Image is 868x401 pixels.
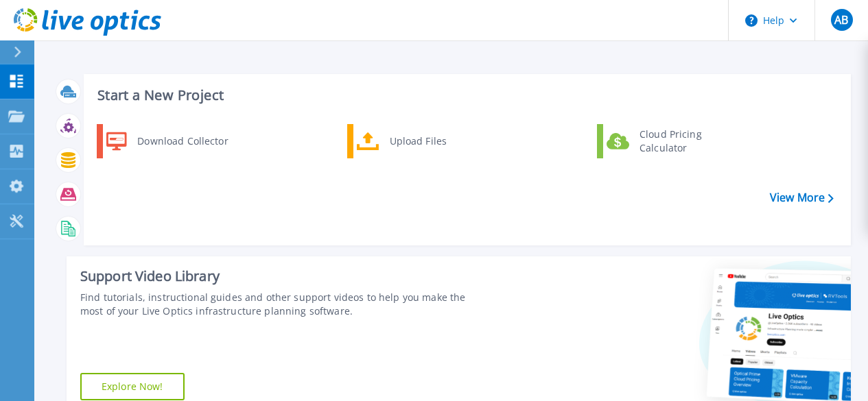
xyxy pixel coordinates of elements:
[80,267,488,285] div: Support Video Library
[770,191,834,204] a: View More
[383,127,484,155] div: Upload Files
[633,127,734,155] div: Cloud Pricing Calculator
[130,127,234,155] div: Download Collector
[834,14,848,25] span: AB
[97,124,237,158] a: Download Collector
[80,291,488,318] div: Find tutorials, instructional guides and other support videos to help you make the most of your L...
[97,88,833,103] h3: Start a New Project
[347,124,488,158] a: Upload Files
[80,373,185,400] a: Explore Now!
[597,124,738,158] a: Cloud Pricing Calculator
